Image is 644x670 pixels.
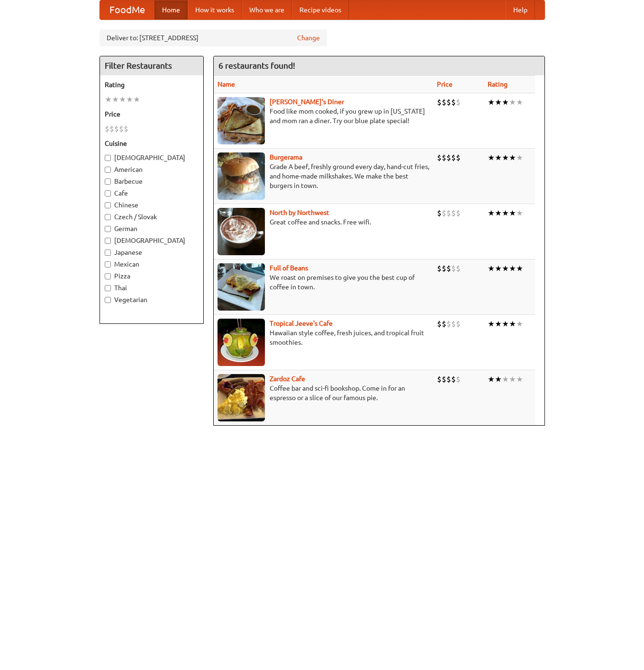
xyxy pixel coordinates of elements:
[451,319,456,329] li: $
[437,208,442,218] li: $
[105,259,199,269] label: Mexican
[218,263,265,311] img: beans.jpg
[105,124,109,134] li: $
[105,139,199,148] h5: Cuisine
[218,319,265,366] img: jeeves.jpg
[297,33,320,43] a: Change
[218,61,295,70] ng-pluralize: 6 restaurants found!
[105,271,199,281] label: Pizza
[442,97,446,107] li: $
[105,94,112,105] li: ★
[105,297,111,303] input: Vegetarian
[446,152,451,163] li: $
[105,226,111,232] input: German
[218,152,265,200] img: burgerama.jpg
[509,263,516,274] li: ★
[270,153,302,161] a: Burgerama
[218,374,265,421] img: zardoz.jpg
[437,97,442,107] li: $
[105,295,199,304] label: Vegetarian
[292,0,349,19] a: Recipe videos
[218,328,429,347] p: Hawaiian style coffee, fresh juices, and tropical fruit smoothies.
[218,208,265,255] img: north.jpg
[442,152,446,163] li: $
[446,319,451,329] li: $
[437,263,442,274] li: $
[456,208,461,218] li: $
[488,208,495,218] li: ★
[516,374,523,384] li: ★
[218,273,429,292] p: We roast on premises to give you the best cup of coffee in town.
[488,263,495,274] li: ★
[516,152,523,163] li: ★
[105,179,111,185] input: Barbecue
[119,94,126,105] li: ★
[105,250,111,256] input: Japanese
[437,80,453,88] a: Price
[218,384,429,402] p: Coffee bar and sci-fi bookshop. Come in for an espresso or a slice of our famous pie.
[105,165,199,174] label: American
[100,56,203,75] h4: Filter Restaurants
[456,97,461,107] li: $
[105,236,199,245] label: [DEMOGRAPHIC_DATA]
[105,200,199,210] label: Chinese
[488,80,508,88] a: Rating
[270,375,305,383] a: Zardoz Cafe
[502,319,509,329] li: ★
[218,80,235,88] a: Name
[105,273,111,279] input: Pizza
[154,0,188,19] a: Home
[126,94,133,105] li: ★
[105,238,111,244] input: [DEMOGRAPHIC_DATA]
[105,153,199,162] label: [DEMOGRAPHIC_DATA]
[112,94,119,105] li: ★
[509,208,516,218] li: ★
[105,285,111,291] input: Thai
[509,374,516,384] li: ★
[495,263,502,274] li: ★
[437,152,442,163] li: $
[109,124,114,134] li: $
[270,320,333,327] a: Tropical Jeeve's Cafe
[502,152,509,163] li: ★
[105,190,111,197] input: Cafe
[442,263,446,274] li: $
[451,374,456,384] li: $
[495,374,502,384] li: ★
[133,94,140,105] li: ★
[516,208,523,218] li: ★
[502,263,509,274] li: ★
[124,124,128,134] li: $
[446,208,451,218] li: $
[105,188,199,198] label: Cafe
[442,319,446,329] li: $
[105,167,111,173] input: American
[451,152,456,163] li: $
[270,98,344,106] a: [PERSON_NAME]'s Diner
[451,263,456,274] li: $
[506,0,535,19] a: Help
[105,214,111,220] input: Czech / Slovak
[105,224,199,233] label: German
[105,177,199,186] label: Barbecue
[488,97,495,107] li: ★
[456,152,461,163] li: $
[488,319,495,329] li: ★
[456,263,461,274] li: $
[442,374,446,384] li: $
[218,107,429,125] p: Food like mom cooked, if you grew up in [US_STATE] and mom ran a diner. Try our blue plate special!
[495,319,502,329] li: ★
[105,212,199,222] label: Czech / Slovak
[270,264,308,272] a: Full of Beans
[509,97,516,107] li: ★
[446,374,451,384] li: $
[488,152,495,163] li: ★
[105,109,199,119] h5: Price
[516,263,523,274] li: ★
[495,208,502,218] li: ★
[270,209,329,216] a: North by Northwest
[446,263,451,274] li: $
[495,97,502,107] li: ★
